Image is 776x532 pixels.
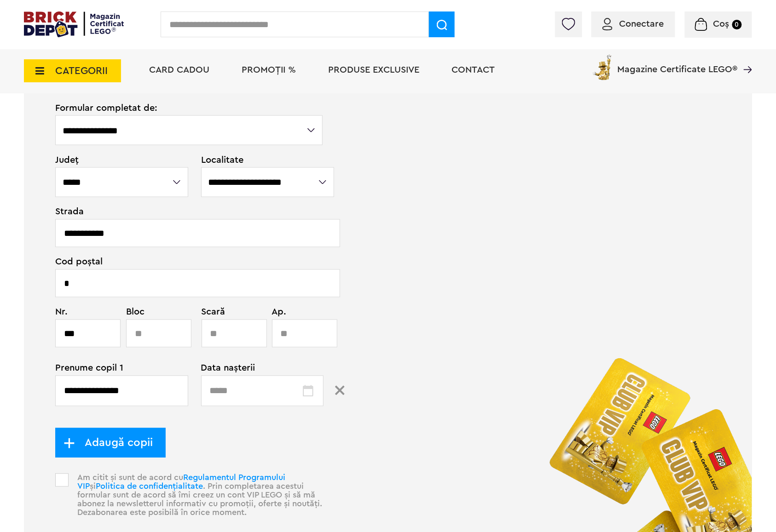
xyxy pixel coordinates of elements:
img: Group%201224.svg [335,386,345,395]
span: Cod poștal [55,257,324,267]
span: Conectare [620,19,664,29]
span: Coș [713,19,730,29]
span: Bloc [126,308,186,317]
span: Adaugă copii [75,438,153,448]
span: Județ [55,155,190,165]
a: Contact [452,65,495,74]
span: Magazine Certificate LEGO® [618,53,738,74]
span: CATEGORII [55,66,108,76]
img: add_child [64,438,75,449]
span: Prenume copil 1 [55,364,178,373]
a: Conectare [602,19,664,29]
a: Card Cadou [149,65,209,74]
span: Data nașterii [201,364,324,373]
span: Nr. [55,308,116,317]
a: Magazine Certificate LEGO® [738,53,752,62]
span: Localitate [202,155,324,165]
a: Produse exclusive [328,65,419,74]
span: Ap. [272,308,310,317]
small: 0 [732,20,742,29]
span: Formular completat de: [55,103,324,113]
a: Politica de confidențialitate [96,482,203,491]
a: Regulamentul Programului VIP [77,474,285,491]
span: Scară [202,308,250,317]
a: PROMOȚII % [242,65,296,74]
